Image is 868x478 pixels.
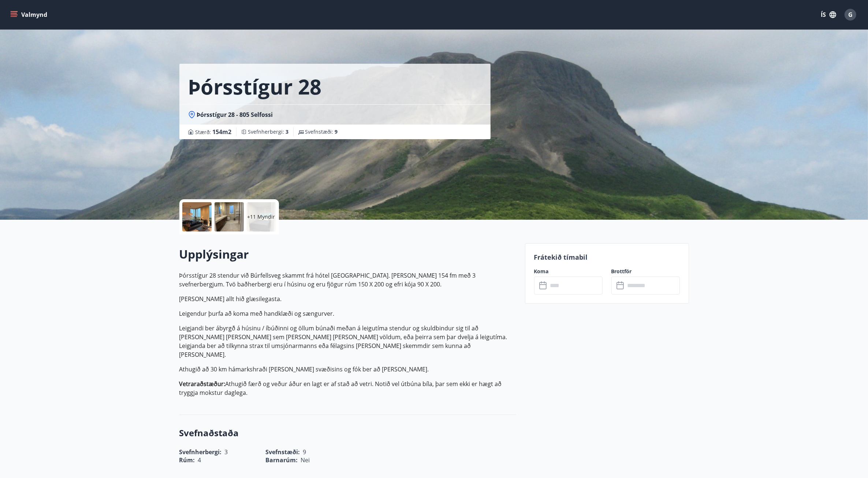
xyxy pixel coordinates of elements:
p: +11 Myndir [247,213,275,221]
h3: Svefnaðstaða [179,427,516,439]
span: Rúm : [179,456,195,464]
p: Leigendur þurfa að koma með handklæði og sængurver. [179,309,516,318]
strong: Vetraraðstæður: [179,380,226,388]
p: Frátekið tímabil [534,252,680,262]
h2: Upplýsingar [179,246,516,262]
p: Leigjandi ber ábyrgð á húsinu / íbúðinni og öllum búnaði meðan á leigutíma stendur og skuldbindur... [179,324,516,359]
span: Nei [301,456,310,464]
span: 3 [286,128,289,135]
span: Barnarúm : [266,456,298,464]
p: Athugið færð og veður áður en lagt er af stað að vetri. Notið vel útbúna bíla, þar sem ekki er hæ... [179,379,516,397]
span: 154 m2 [213,128,232,136]
span: 9 [335,128,338,135]
button: menu [9,8,50,21]
span: Þórsstígur 28 - 805 Selfossi [197,111,273,119]
span: G [848,11,853,19]
p: Þórsstígur 28 stendur við Búrfellsveg skammt frá hótel [GEOGRAPHIC_DATA]. [PERSON_NAME] 154 fm me... [179,271,516,289]
span: 4 [198,456,201,464]
button: ÍS [817,8,840,21]
label: Koma [534,268,603,275]
button: G [842,6,859,23]
p: Athugið að 30 km hámarkshraði [PERSON_NAME] svæðisins og fók ber að [PERSON_NAME]. [179,365,516,374]
span: Stærð : [195,127,232,136]
h1: Þórsstígur 28 [188,73,322,100]
p: [PERSON_NAME] allt hið glæsilegasta. [179,294,516,303]
span: Svefnherbergi : [248,128,289,136]
span: Svefnstæði : [305,128,338,136]
label: Brottför [611,268,680,275]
